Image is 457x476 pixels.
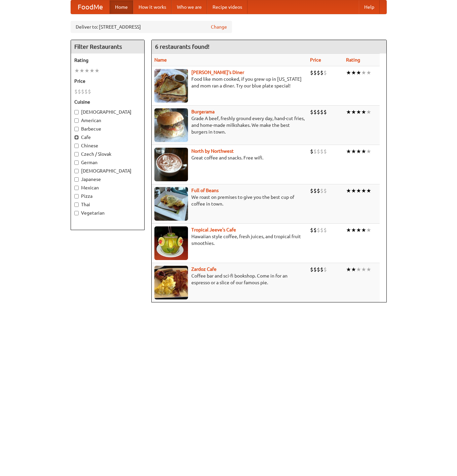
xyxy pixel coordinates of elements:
[323,266,327,273] li: $
[191,188,219,193] a: Full of Beans
[74,211,79,215] input: Vegetarian
[323,108,327,116] li: $
[346,148,351,155] li: ★
[346,187,351,194] li: ★
[110,0,133,14] a: Home
[74,169,79,173] input: [DEMOGRAPHIC_DATA]
[351,148,356,155] li: ★
[191,70,244,75] a: [PERSON_NAME]'s Diner
[351,187,356,194] li: ★
[172,0,207,14] a: Who we are
[74,210,141,216] label: Vegetarian
[310,148,313,155] li: $
[74,144,79,148] input: Chinese
[320,69,323,76] li: $
[88,88,91,95] li: $
[323,226,327,234] li: $
[191,266,217,272] b: Zardoz Cafe
[323,187,327,194] li: $
[366,226,371,234] li: ★
[154,154,305,161] p: Great coffee and snacks. Free wifi.
[154,266,188,299] img: zardoz.jpg
[74,168,141,174] label: [DEMOGRAPHIC_DATA]
[317,226,320,234] li: $
[356,69,361,76] li: ★
[320,187,323,194] li: $
[74,99,141,105] h5: Cuisine
[211,24,227,30] a: Change
[74,117,141,124] label: American
[74,134,141,141] label: Cafe
[84,88,88,95] li: $
[366,187,371,194] li: ★
[346,226,351,234] li: ★
[154,187,188,221] img: beans.jpg
[356,266,361,273] li: ★
[320,266,323,273] li: $
[74,109,141,115] label: [DEMOGRAPHIC_DATA]
[155,43,210,50] ng-pluralize: 6 restaurants found!
[74,142,141,149] label: Chinese
[310,108,313,116] li: $
[313,187,317,194] li: $
[74,78,141,84] h5: Price
[74,88,78,95] li: $
[366,69,371,76] li: ★
[351,266,356,273] li: ★
[191,227,236,232] a: Tropical Jeeve's Cafe
[313,266,317,273] li: $
[310,187,313,194] li: $
[313,69,317,76] li: $
[74,177,79,182] input: Japanese
[89,67,94,74] li: ★
[74,203,79,207] input: Thai
[361,187,366,194] li: ★
[154,57,167,63] a: Name
[154,226,188,260] img: jeeves.jpg
[81,88,84,95] li: $
[310,57,321,63] a: Price
[154,108,188,142] img: burgerama.jpg
[323,69,327,76] li: $
[74,127,79,131] input: Barbecue
[317,108,320,116] li: $
[346,69,351,76] li: ★
[191,109,215,114] a: Burgerama
[154,76,305,89] p: Food like mom cooked, if you grew up in [US_STATE] and mom ran a diner. Try our blue plate special!
[361,108,366,116] li: ★
[313,148,317,155] li: $
[154,233,305,247] p: Hawaiian style coffee, fresh juices, and tropical fruit smoothies.
[323,148,327,155] li: $
[94,67,100,74] li: ★
[361,148,366,155] li: ★
[74,194,79,198] input: Pizza
[74,151,141,157] label: Czech / Slovak
[74,160,79,165] input: German
[356,108,361,116] li: ★
[351,226,356,234] li: ★
[191,148,234,154] a: North by Northwest
[74,57,141,64] h5: Rating
[366,148,371,155] li: ★
[317,266,320,273] li: $
[361,266,366,273] li: ★
[74,125,141,132] label: Barbecue
[320,148,323,155] li: $
[346,57,360,63] a: Rating
[133,0,172,14] a: How it works
[74,135,79,140] input: Cafe
[356,226,361,234] li: ★
[71,0,110,14] a: FoodMe
[317,148,320,155] li: $
[74,201,141,208] label: Thai
[154,69,188,103] img: sallys.jpg
[356,187,361,194] li: ★
[74,193,141,199] label: Pizza
[346,108,351,116] li: ★
[74,67,79,74] li: ★
[71,21,232,33] div: Deliver to: [STREET_ADDRESS]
